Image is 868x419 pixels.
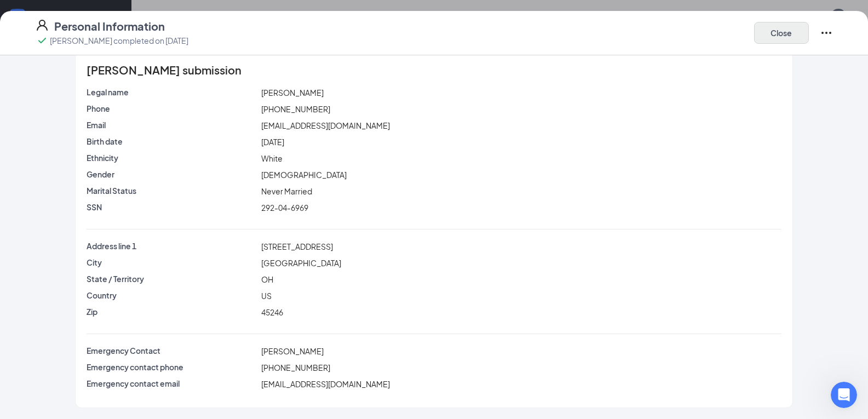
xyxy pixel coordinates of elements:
img: Profile image for Chloe [47,6,64,24]
p: SSN [87,202,257,213]
span: [PERSON_NAME] [261,346,324,356]
button: Emoji picker [17,335,26,344]
span: [EMAIL_ADDRESS][DOMAIN_NAME] [261,120,390,130]
span: 292-04-6969 [261,203,308,213]
p: Emergency contact email [87,378,257,389]
svg: User [36,19,49,32]
p: Phone [87,103,257,114]
span: [PHONE_NUMBER] [261,104,330,114]
svg: Checkmark [36,34,49,47]
svg: Ellipses [820,26,833,39]
span: [DEMOGRAPHIC_DATA] [261,170,347,180]
button: Close [754,22,809,44]
p: Zip [87,306,257,317]
p: Country [87,290,257,301]
p: Birth date [87,136,257,147]
p: Emergency Contact [87,345,257,356]
p: Ethnicity [87,152,257,163]
span: OH [261,274,273,284]
p: [PERSON_NAME] completed on [DATE] [50,35,188,46]
button: go back [7,4,28,25]
p: Emergency contact phone [87,361,257,372]
p: Back [DATE] [93,14,136,25]
p: City [87,257,257,268]
span: [DATE] [261,137,284,147]
span: [EMAIL_ADDRESS][DOMAIN_NAME] [261,379,390,389]
p: Marital Status [87,185,257,196]
p: Gender [87,169,257,180]
span: [GEOGRAPHIC_DATA] [261,258,341,268]
span: [PERSON_NAME] [261,88,324,97]
div: Close [192,4,212,24]
span: Never Married [261,186,312,196]
img: Profile image for Joserey [62,6,79,24]
p: Email [87,119,257,130]
h4: Personal Information [54,19,165,34]
button: Send a message… [188,331,205,348]
span: US [261,291,272,301]
button: Home [171,4,192,25]
span: [PHONE_NUMBER] [261,363,330,372]
span: [STREET_ADDRESS] [261,242,333,251]
span: 45246 [261,307,283,317]
textarea: Message… [9,290,210,331]
h1: Workstream [84,5,136,14]
span: [PERSON_NAME] submission [87,65,242,76]
p: Address line 1 [87,240,257,251]
p: State / Territory [87,273,257,284]
span: White [261,153,283,163]
p: Legal name [87,87,257,97]
iframe: Intercom live chat [831,382,857,408]
img: Profile image for Renz [31,6,49,24]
